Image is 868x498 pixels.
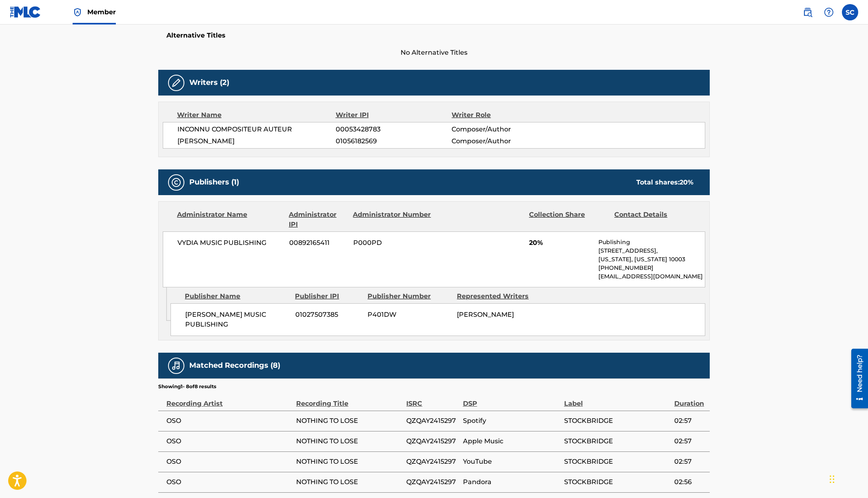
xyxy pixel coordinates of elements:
[166,390,292,409] div: Recording Artist
[189,178,239,187] h5: Publishers (1)
[824,7,834,17] img: help
[529,210,608,229] div: Collection Share
[803,7,813,17] img: search
[171,78,181,88] img: Writers
[598,255,705,264] p: [US_STATE], [US_STATE] 10003
[564,436,670,446] span: STOCKBRIDGE
[73,7,82,17] img: Top Rightsholder
[406,416,458,426] span: QZQAY2415297
[171,178,181,187] img: Publishers
[177,136,336,146] span: [PERSON_NAME]
[452,110,557,120] div: Writer Role
[166,416,292,426] span: OSO
[463,436,560,446] span: Apple Music
[827,459,868,498] iframe: Chat Widget
[674,390,706,409] div: Duration
[564,416,670,426] span: STOCKBRIDGE
[529,238,592,248] span: 20%
[158,48,710,58] span: No Alternative Titles
[177,210,283,229] div: Administrator Name
[177,238,283,248] span: VYDIA MUSIC PUBLISHING
[296,416,402,426] span: NOTHING TO LOSE
[353,238,432,248] span: P000PD
[336,136,452,146] span: 01056182569
[171,361,181,371] img: Matched Recordings
[680,178,693,186] span: 20 %
[406,477,458,487] span: QZQAY2415297
[166,457,292,467] span: OSO
[406,390,458,409] div: ISRC
[166,31,702,40] h5: Alternative Titles
[636,178,693,187] div: Total shares:
[614,210,693,229] div: Contact Details
[463,477,560,487] span: Pandora
[189,78,229,87] h5: Writers (2)
[353,210,432,229] div: Administrator Number
[598,238,705,247] p: Publishing
[185,291,289,301] div: Publisher Name
[463,390,560,409] div: DSP
[189,361,280,370] h5: Matched Recordings (8)
[674,477,706,487] span: 02:56
[457,291,540,301] div: Represented Writers
[295,310,361,320] span: 01027507385
[295,291,361,301] div: Publisher IPI
[598,247,705,255] p: [STREET_ADDRESS],
[289,210,347,229] div: Administrator IPI
[289,238,347,248] span: 00892165411
[452,124,557,134] span: Composer/Author
[674,457,706,467] span: 02:57
[598,264,705,272] p: [PHONE_NUMBER]
[158,383,216,390] p: Showing 1 - 8 of 8 results
[296,477,402,487] span: NOTHING TO LOSE
[845,346,868,411] iframe: Resource Center
[336,124,452,134] span: 00053428783
[368,291,451,301] div: Publisher Number
[463,416,560,426] span: Spotify
[830,467,835,491] div: Drag
[674,436,706,446] span: 02:57
[406,436,458,446] span: QZQAY2415297
[799,4,816,20] a: Public Search
[463,457,560,467] span: YouTube
[564,390,670,409] div: Label
[452,136,557,146] span: Composer/Author
[87,7,116,17] span: Member
[406,457,458,467] span: QZQAY2415297
[296,436,402,446] span: NOTHING TO LOSE
[457,311,514,318] span: [PERSON_NAME]
[821,4,837,20] div: Help
[368,310,451,320] span: P401DW
[166,477,292,487] span: OSO
[166,436,292,446] span: OSO
[842,4,858,20] div: User Menu
[296,390,402,409] div: Recording Title
[674,416,706,426] span: 02:57
[10,6,41,18] img: MLC Logo
[296,457,402,467] span: NOTHING TO LOSE
[336,110,452,120] div: Writer IPI
[564,477,670,487] span: STOCKBRIDGE
[564,457,670,467] span: STOCKBRIDGE
[185,310,289,329] span: [PERSON_NAME] MUSIC PUBLISHING
[598,272,705,281] p: [EMAIL_ADDRESS][DOMAIN_NAME]
[177,124,336,134] span: INCONNU COMPOSITEUR AUTEUR
[177,110,336,120] div: Writer Name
